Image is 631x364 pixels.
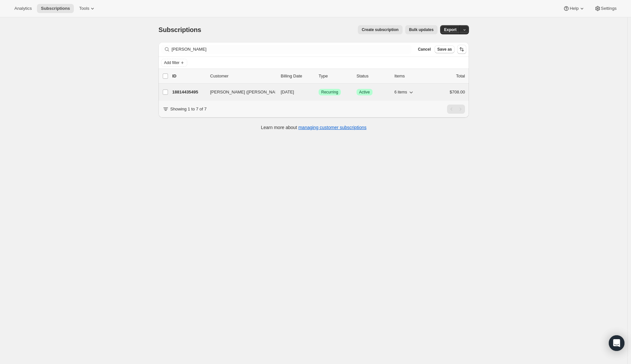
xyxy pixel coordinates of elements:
p: Billing Date [281,73,313,79]
span: Subscriptions [41,6,70,11]
button: Subscriptions [37,4,74,13]
button: Sort the results [457,45,466,54]
p: Showing 1 to 7 of 7 [170,106,207,112]
nav: Pagination [447,105,465,114]
button: Tools [75,4,100,13]
p: 18814435495 [172,89,205,95]
button: Create subscription [358,25,403,34]
span: Cancel [418,47,431,52]
div: Items [394,73,427,79]
button: Export [440,25,460,34]
div: IDCustomerBilling DateTypeStatusItemsTotal [172,73,465,79]
button: Settings [590,4,621,13]
span: Subscriptions [158,26,201,33]
span: Export [444,27,457,32]
p: Learn more about [261,124,367,131]
button: [PERSON_NAME] ([PERSON_NAME]) [PERSON_NAME] [206,87,272,97]
p: ID [172,73,205,79]
button: Save as [435,45,455,53]
button: Help [559,4,589,13]
span: [PERSON_NAME] ([PERSON_NAME]) [PERSON_NAME] [210,89,320,95]
p: Total [456,73,465,79]
span: Add filter [164,60,179,65]
p: Customer [210,73,275,79]
a: managing customer subscriptions [298,125,367,130]
div: Open Intercom Messenger [609,335,624,351]
div: 18814435495[PERSON_NAME] ([PERSON_NAME]) [PERSON_NAME][DATE]SuccessRecurringSuccessActive6 items$... [172,88,465,97]
span: Bulk updates [409,27,434,32]
span: Help [570,6,578,11]
button: Cancel [415,45,433,53]
button: Bulk updates [405,25,438,34]
div: Type [319,73,351,79]
span: Analytics [14,6,32,11]
span: Settings [601,6,617,11]
button: 6 items [394,88,414,97]
span: 6 items [394,90,407,95]
span: Recurring [321,90,338,95]
span: Tools [79,6,89,11]
span: $708.00 [450,90,465,94]
span: Save as [437,47,452,52]
button: Analytics [10,4,36,13]
span: Create subscription [362,27,399,32]
p: Status [357,73,389,79]
span: Active [359,90,370,95]
button: Add filter [161,59,187,67]
span: [DATE] [281,90,294,94]
input: Filter subscribers [172,45,411,54]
